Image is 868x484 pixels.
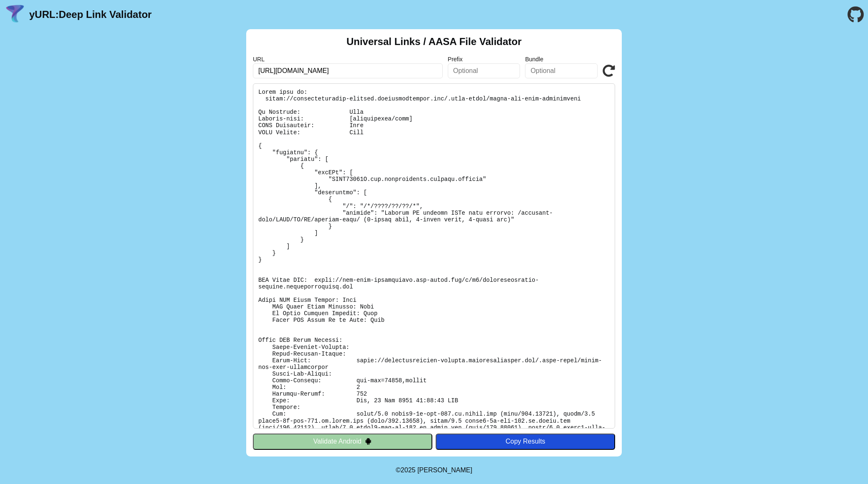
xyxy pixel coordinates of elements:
pre: Lorem ipsu do: sitam://consecteturadip-elitsed.doeiusmodtempor.inc/.utla-etdol/magna-ali-enim-adm... [253,83,615,429]
span: 2025 [401,466,416,474]
a: yURL:Deep Link Validator [29,9,151,20]
input: Optional [525,63,598,78]
div: Copy Results [440,438,611,445]
h2: Universal Links / AASA File Validator [346,36,522,48]
footer: © [396,456,472,484]
label: Bundle [525,56,598,63]
label: URL [253,56,443,63]
button: Copy Results [436,434,615,449]
a: Michael Ibragimchayev's Personal Site [417,466,472,474]
img: yURL Logo [4,4,26,25]
img: droidIcon.svg [365,438,372,445]
input: Required [253,63,443,78]
label: Prefix [448,56,520,63]
button: Validate Android [253,434,432,449]
input: Optional [448,63,520,78]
